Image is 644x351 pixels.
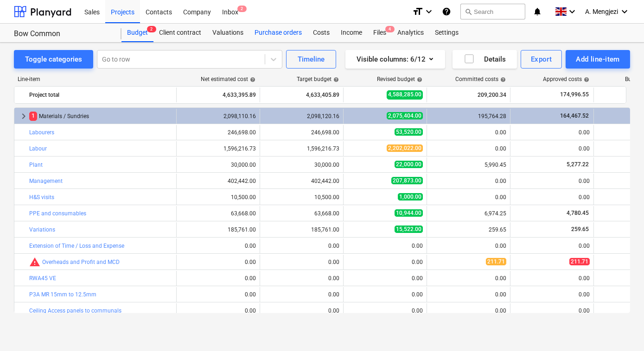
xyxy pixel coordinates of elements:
div: 4,633,405.89 [264,88,339,102]
div: Export [531,53,552,65]
a: Management [29,178,63,184]
div: 1,596,216.73 [180,145,256,152]
span: 53,520.00 [395,128,423,136]
div: 0.00 [514,145,590,152]
div: 0.00 [431,243,506,249]
span: help [332,77,339,82]
div: 0.00 [514,129,590,136]
div: Line-item [14,76,176,82]
a: Labour [29,145,47,152]
i: Knowledge base [442,6,451,17]
div: 0.00 [431,145,506,152]
a: Variations [29,226,55,233]
span: 211.71 [486,258,506,265]
i: format_size [412,6,423,17]
div: 1,596,216.73 [264,145,339,152]
div: 0.00 [514,194,590,201]
div: 259.65 [431,226,506,233]
div: Budget [121,24,153,42]
div: Net estimated cost [201,76,255,82]
a: Budget2 [121,24,153,42]
div: 0.00 [264,275,339,282]
button: Timeline [286,50,336,69]
div: 0.00 [180,275,256,282]
div: Add line-item [576,53,620,65]
div: 402,442.00 [180,178,256,184]
div: Bow Common [14,29,110,39]
div: Details [464,53,506,65]
a: Income [335,24,368,42]
div: Costs [307,24,335,42]
button: Visible columns:6/12 [345,50,445,69]
a: Purchase orders [249,24,307,42]
span: 1,000.00 [398,193,423,201]
a: Files4 [368,24,392,42]
div: 0.00 [347,291,423,298]
div: 402,442.00 [264,178,339,184]
span: A. Mengjezi [585,8,618,15]
div: 30,000.00 [180,162,256,168]
div: 0.00 [514,178,590,184]
div: 0.00 [180,259,256,265]
span: 4,780.45 [566,210,590,216]
button: Search [460,4,525,19]
a: Extension of Time / Loss and Expense [29,243,124,249]
span: 10,944.00 [395,209,423,217]
div: Target budget [297,76,339,82]
div: 0.00 [180,291,256,298]
div: 0.00 [347,275,423,282]
div: 0.00 [264,307,339,314]
a: Analytics [392,24,429,42]
span: 211.71 [569,258,590,265]
span: 2 [147,26,156,32]
span: 5,277.22 [566,161,590,168]
a: Overheads and Profit and MCD [42,259,120,265]
div: 10,500.00 [180,194,256,201]
div: 0.00 [264,243,339,249]
div: 5,990.45 [431,162,506,168]
span: search [465,8,472,15]
iframe: Chat Widget [598,307,644,351]
div: 0.00 [264,259,339,265]
div: 185,761.00 [264,226,339,233]
div: 246,698.00 [264,129,339,136]
span: 2,075,404.00 [387,112,423,119]
div: Files [368,24,392,42]
div: 4,633,395.89 [180,88,256,102]
div: 0.00 [514,243,590,249]
a: Plant [29,162,43,168]
a: Settings [429,24,464,42]
div: Client contract [153,24,207,42]
span: help [415,77,422,82]
div: Approved costs [543,76,589,82]
span: 259.65 [570,226,590,232]
button: Add line-item [566,50,630,69]
div: 0.00 [347,243,423,249]
div: Project total [29,88,172,102]
div: 0.00 [347,307,423,314]
div: Toggle categories [25,53,82,65]
button: Export [521,50,562,69]
div: 246,698.00 [180,129,256,136]
div: Revised budget [377,76,422,82]
a: Labourers [29,129,54,136]
div: 0.00 [514,291,590,298]
div: 0.00 [180,243,256,249]
span: 2,202,022.00 [387,144,423,152]
span: 15,522.00 [395,226,423,233]
div: Visible columns : 6/12 [357,53,434,65]
div: Committed costs [455,76,506,82]
div: 0.00 [431,291,506,298]
div: 0.00 [431,307,506,314]
div: 0.00 [431,194,506,201]
div: 0.00 [431,178,506,184]
i: keyboard_arrow_down [423,6,434,17]
a: H&S visits [29,194,54,201]
div: 0.00 [264,291,339,298]
div: 6,974.25 [431,210,506,217]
